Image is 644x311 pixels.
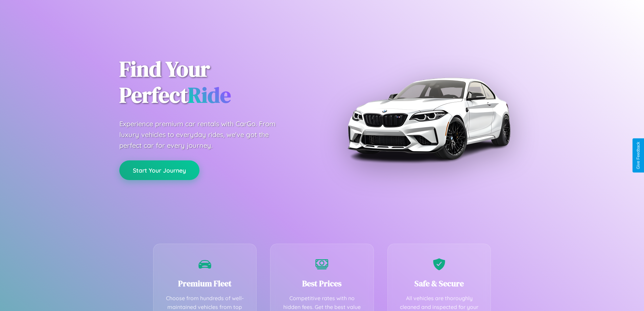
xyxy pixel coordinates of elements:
div: Give Feedback [636,142,641,169]
h3: Premium Fleet [164,278,246,289]
h3: Best Prices [281,278,363,289]
p: Experience premium car rentals with CarGo. From luxury vehicles to everyday rides, we've got the ... [119,118,288,151]
span: Ride [188,80,231,110]
button: Start Your Journey [119,160,199,180]
h3: Safe & Secure [398,278,481,289]
h1: Find Your Perfect [119,56,312,108]
img: Premium BMW car rental vehicle [344,34,513,203]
